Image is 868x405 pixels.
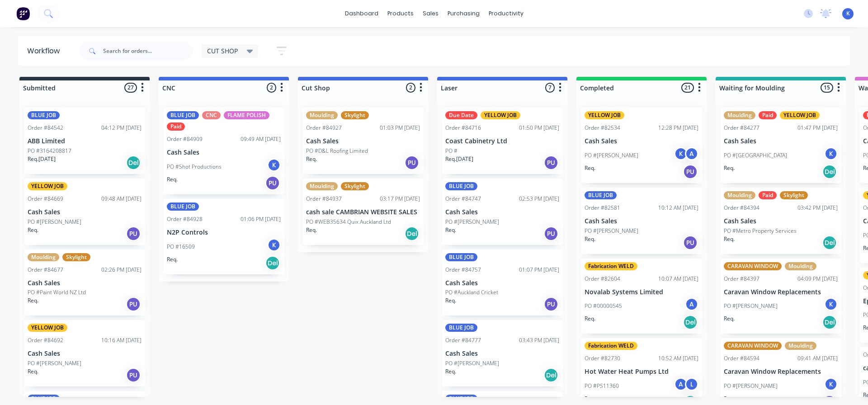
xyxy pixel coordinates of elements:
div: FLAME POLISH [224,111,269,119]
div: 10:12 AM [DATE] [658,204,698,212]
div: PU [544,155,558,170]
div: YELLOW JOB [28,324,67,332]
p: Cash Sales [585,137,698,145]
div: YELLOW JOB [28,182,67,190]
div: Order #84277 [724,124,759,132]
p: Caravan Window Replacements [724,288,838,296]
div: PU [544,226,558,241]
div: YELLOW JOB [780,111,820,119]
div: BLUE JOBOrder #8454204:12 PM [DATE]ABB LimitedPO #3164208817Req.[DATE]Del [24,108,145,174]
div: Order #84677 [28,266,63,274]
p: Cash Sales [445,279,559,287]
p: Cash Sales [28,279,142,287]
div: K [674,147,688,160]
div: Order #84669 [28,195,63,203]
div: Del [544,368,558,382]
p: Req. [445,226,456,234]
span: CUT SHOP [207,46,238,56]
p: ABB Limited [28,137,142,145]
p: PO #[PERSON_NAME] [724,302,778,310]
div: BLUE JOBOrder #8258110:12 AM [DATE]Cash SalesPO #[PERSON_NAME]Req.PU [581,188,702,254]
div: BLUE JOB [445,182,477,190]
div: BLUE JOBOrder #8492801:06 PM [DATE]N2P ControlsPO #16509KReq.Del [163,199,284,274]
div: Order #82534 [585,124,620,132]
div: BLUE JOB [445,324,477,332]
p: Req. [306,226,317,234]
p: PO #00000545 [585,302,622,310]
div: Moulding [785,262,816,270]
div: Fabrication WELD [585,342,637,350]
div: Order #84927 [306,124,342,132]
p: Req. [28,367,38,376]
div: 09:41 AM [DATE] [797,354,838,363]
div: Moulding [306,111,338,119]
p: Cash Sales [445,208,559,216]
div: Del [822,165,837,179]
div: 03:42 PM [DATE] [797,204,838,212]
div: CARAVAN WINDOW [724,342,782,350]
p: Coast Cabinetry Ltd [445,137,559,145]
img: Factory [16,7,30,20]
div: BLUE JOBOrder #8475701:07 PM [DATE]Cash SalesPO #Auckland CricketReq.PU [442,250,563,316]
p: Cash Sales [306,137,420,145]
div: 09:48 AM [DATE] [101,195,142,203]
div: BLUE JOB [167,111,199,119]
div: 10:07 AM [DATE] [658,275,698,283]
div: Order #84692 [28,336,63,344]
div: Del [822,315,837,330]
p: Req. [724,315,735,323]
div: PU [126,226,141,241]
div: Due DateYELLOW JOBOrder #8471601:50 PM [DATE]Coast Cabinetry LtdPO #Req.[DATE]PU [442,108,563,174]
div: Order #84937 [306,195,342,203]
div: YELLOW JOBOrder #8253412:28 PM [DATE]Cash SalesPO #[PERSON_NAME]KAReq.PU [581,108,702,183]
div: CARAVAN WINDOWMouldingOrder #8439704:09 PM [DATE]Caravan Window ReplacementsPO #[PERSON_NAME]KReq... [720,259,841,334]
p: Req. [724,395,735,403]
div: 01:06 PM [DATE] [241,215,281,223]
div: YELLOW JOB [585,111,624,119]
div: Skylight [780,191,808,199]
p: PO #[PERSON_NAME] [585,227,638,235]
div: Moulding [724,111,755,119]
p: PO #Paint World NZ Ltd [28,288,86,297]
div: 03:43 PM [DATE] [519,336,559,344]
div: purchasing [443,7,484,20]
div: Moulding [28,253,59,261]
div: Order #84397 [724,275,759,283]
input: Search for orders... [103,42,193,60]
div: Order #84757 [445,266,481,274]
div: Del [265,256,280,270]
div: Moulding [785,342,816,350]
p: PO #[PERSON_NAME] [724,382,778,390]
p: Req. [DATE] [28,155,56,163]
div: MouldingSkylightOrder #8493703:17 PM [DATE]cash sale CAMBRIAN WEBSITE SALESPO #WEB35634 Quix Auck... [302,179,424,245]
div: PU [544,297,558,311]
div: Del [126,155,141,170]
div: BLUE JOBOrder #8477703:43 PM [DATE]Cash SalesPO #[PERSON_NAME]Req.Del [442,320,563,386]
p: PO #Metro Property Services [724,227,797,235]
p: Cash Sales [167,149,281,156]
div: 10:16 AM [DATE] [101,336,142,344]
div: MouldingPaidYELLOW JOBOrder #8427701:47 PM [DATE]Cash SalesPO #[GEOGRAPHIC_DATA]KReq.Del [720,108,841,183]
div: Due Date [445,111,477,119]
p: PO #16509 [167,243,195,251]
p: Cash Sales [445,350,559,358]
div: BLUE JOB [445,395,477,403]
div: YELLOW JOBOrder #8466909:48 AM [DATE]Cash SalesPO #[PERSON_NAME]Req.PU [24,179,145,245]
p: Req. [28,226,38,234]
div: Fabrication WELD [585,262,637,270]
p: Req. [585,235,595,243]
p: PO #Shot Productions [167,163,222,171]
p: Req. [585,395,595,403]
div: Paid [759,191,777,199]
p: Req. [585,164,595,172]
p: Cash Sales [28,350,142,358]
div: Order #82730 [585,354,620,363]
div: BLUE JOBCNCFLAME POLISHPaidOrder #8490909:49 AM [DATE]Cash SalesPO #Shot ProductionsKReq.PU [163,108,284,194]
div: Paid [759,111,777,119]
p: cash sale CAMBRIAN WEBSITE SALES [306,208,420,216]
p: PO #Auckland Cricket [445,288,498,297]
div: 01:03 PM [DATE] [380,124,420,132]
div: Order #84909 [167,135,203,143]
div: productivity [484,7,528,20]
div: 02:26 PM [DATE] [101,266,142,274]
